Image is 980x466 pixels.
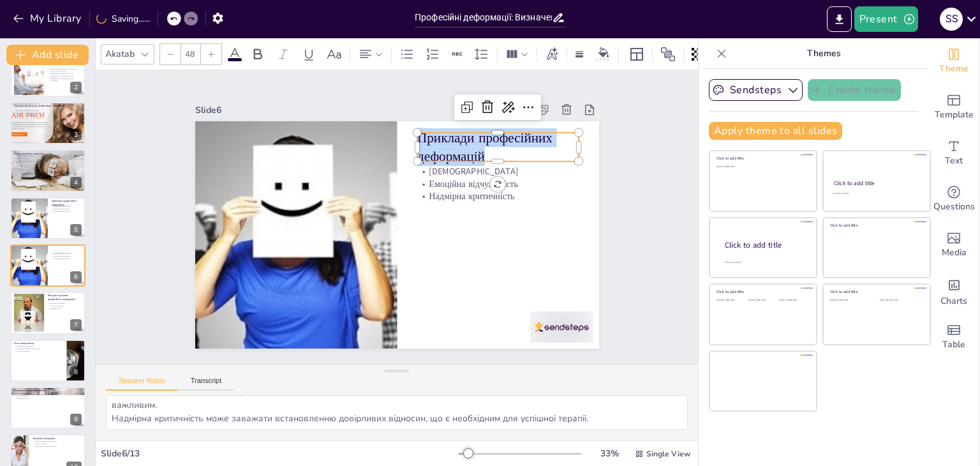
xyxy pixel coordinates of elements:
div: 5 [10,197,85,239]
p: Професійні деформації можуть проявлятися у негативних рисах [48,72,82,77]
div: 8 [70,366,82,378]
div: Click to add text [716,165,808,169]
div: Click to add text [779,299,808,302]
p: Роль саморозвитку [14,342,63,345]
div: Add text boxes [928,130,979,176]
button: Export to PowerPoint [827,6,852,32]
p: Втрата мотивації [14,158,82,160]
div: Layout [627,44,647,64]
input: Insert title [415,8,552,27]
div: Border settings [572,44,586,64]
p: Емоційне вигорання [33,437,82,440]
p: Визначення є першим кроком до подолання [48,77,82,82]
p: Участь у тренінгах [48,305,82,308]
div: Click to add title [725,239,806,250]
div: 6 [70,271,82,283]
div: Click to add text [830,299,870,302]
div: Click to add text [880,299,920,302]
p: Обмін досвідом [14,395,82,397]
div: Click to add title [716,156,808,161]
button: My Library [10,8,87,29]
p: Надмірна критичність [52,257,82,260]
p: Співпраця з колегами [14,393,82,395]
div: Click to add title [834,179,919,187]
div: Click to add text [748,299,776,302]
div: 8 [10,340,85,382]
div: Click to add body [725,260,805,264]
p: Емоційна відчуженість [52,207,82,210]
p: Постійний саморозвиток [14,345,63,347]
p: Зниження якості роботи [14,155,82,158]
div: Get real-time input from your audience [928,176,979,222]
div: Change the overall theme [928,38,979,84]
button: Sendsteps [709,79,803,101]
div: Background color [594,47,613,61]
div: Akatab [103,45,137,63]
p: [DEMOGRAPHIC_DATA] [442,209,533,355]
p: Емоційна відчуженість [52,255,82,257]
div: 9 [70,414,82,425]
button: Create theme [808,79,901,101]
p: [DEMOGRAPHIC_DATA] [52,205,82,207]
p: Надмірна критичність [419,221,511,367]
div: 33 % [594,447,625,460]
span: Position [660,47,676,62]
div: 2 [10,54,85,96]
span: Text [945,154,963,168]
div: Saving...... [96,13,150,25]
p: Надмірна критичність [52,210,82,213]
div: 3 [70,129,82,140]
div: Add images, graphics, shapes or video [928,222,979,268]
button: Present [854,6,918,32]
button: Add slide [6,45,89,65]
p: Вплив на роботу психолога [14,152,82,156]
div: 6 [10,244,85,287]
p: Важливість підтримки колег [14,389,82,393]
p: Читання професійної літератури [14,347,63,350]
p: Недостатня підтримка з боку колег [14,112,82,114]
span: Table [942,338,965,352]
div: 9 [10,387,85,429]
div: Text effects [542,44,561,64]
p: Участь у вебінарах [14,350,63,352]
div: Click to add text [716,299,745,302]
div: Click to add title [830,223,921,228]
p: Приклади професійних деформацій [451,190,565,349]
button: Apply theme to all slides [709,122,842,140]
button: Transcript [178,377,235,391]
span: Single View [646,449,690,459]
div: Column Count [503,44,531,64]
p: Методи подолання професійних деформацій [48,294,82,301]
p: Themes [732,38,916,69]
textarea: Цинізм є серйозною професійною деформацією, яка може суттєво вплинути на якість терапії та довіру... [106,395,688,430]
p: Необхідність вжиття заходів [33,444,82,447]
div: 7 [10,292,85,334]
div: Slide 6 / 13 [101,447,459,460]
p: Приклади професійних деформацій [52,199,82,206]
p: Погіршення взаємодії з клієнтами [14,160,82,162]
div: Add charts and graphs [928,268,979,314]
p: Втома та цинізм [33,442,82,445]
span: Media [942,246,967,260]
span: Template [935,108,974,122]
div: 4 [70,177,82,188]
p: Зменшення стресу [14,397,82,400]
p: Відсутність професійного розвитку [14,114,82,117]
div: 4 [10,149,85,192]
div: Click to add title [716,289,808,294]
p: Причини виникнення професійних деформацій [14,104,82,108]
p: Підтримка колег [48,307,82,310]
p: Емоційне вигорання як причина [14,109,82,112]
div: 3 [10,102,85,144]
p: Ознаки емоційного вигорання [33,440,82,442]
div: 2 [70,82,82,93]
button: Speaker Notes [106,377,178,391]
div: 7 [70,319,82,331]
div: S S [940,8,963,31]
span: Charts [940,294,967,308]
div: Add a table [928,314,979,360]
div: Add ready made slides [928,84,979,130]
p: [DEMOGRAPHIC_DATA] [52,253,82,255]
span: Theme [939,62,969,76]
div: Click to add text [833,192,918,195]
